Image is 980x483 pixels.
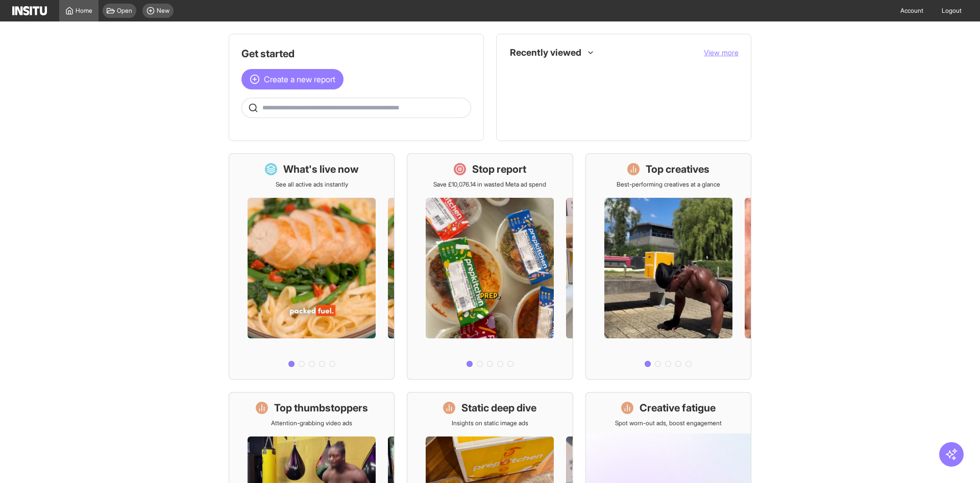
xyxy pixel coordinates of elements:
[76,7,92,15] span: Home
[264,73,335,85] span: Create a new report
[585,153,751,380] a: Top creativesBest-performing creatives at a glance
[461,401,536,415] h1: Static deep dive
[407,153,573,380] a: Stop reportSave £10,076.14 in wasted Meta ad spend
[229,153,395,380] a: What's live nowSee all active ads instantly
[241,47,471,61] h1: Get started
[274,401,368,415] h1: Top thumbstoppers
[271,419,352,427] p: Attention-grabbing video ads
[472,162,526,176] h1: Stop report
[452,419,528,427] p: Insights on static image ads
[617,180,720,189] p: Best-performing creatives at a glance
[283,162,359,176] h1: What's live now
[276,180,348,189] p: See all active ads instantly
[704,48,739,58] button: View more
[433,180,546,189] p: Save £10,076.14 in wasted Meta ad spend
[241,69,344,89] button: Create a new report
[704,48,739,57] span: View more
[12,6,47,15] img: Logo
[646,162,709,176] h1: Top creatives
[117,7,132,15] span: Open
[157,7,169,15] span: New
